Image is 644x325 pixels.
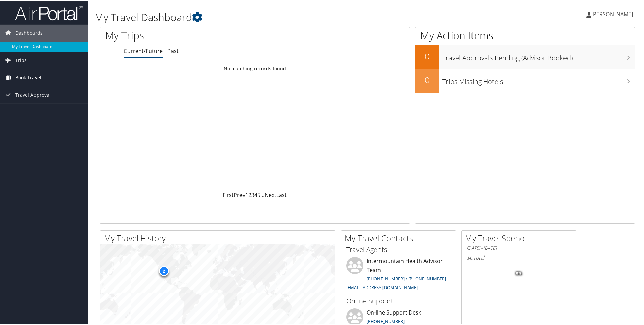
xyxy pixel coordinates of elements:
a: 4 [254,191,257,198]
span: [PERSON_NAME] [591,10,633,17]
span: $0 [467,253,473,261]
tspan: 0% [516,271,522,275]
a: [PERSON_NAME] [586,3,640,24]
a: Current/Future [124,47,163,54]
a: Past [167,47,179,54]
h3: Travel Approvals Pending (Advisor Booked) [442,49,635,62]
span: Travel Approval [15,86,51,103]
span: Trips [15,51,27,68]
h1: My Trips [105,28,276,42]
a: 3 [251,191,254,198]
h3: Trips Missing Hotels [442,73,635,86]
h1: My Travel Dashboard [95,9,458,24]
a: Prev [234,191,245,198]
a: First [223,191,234,198]
h6: Total [467,253,571,261]
a: 1 [245,191,248,198]
h2: My Travel History [104,232,335,243]
a: [PHONE_NUMBER] / [PHONE_NUMBER] [367,275,446,281]
span: Dashboards [15,24,43,41]
li: Intermountain Health Advisor Team [343,256,454,293]
h2: 0 [415,74,439,85]
a: [EMAIL_ADDRESS][DOMAIN_NAME] [346,284,418,290]
h6: [DATE] - [DATE] [467,244,571,251]
a: [PHONE_NUMBER] [367,318,405,324]
a: 2 [248,191,251,198]
h1: My Action Items [415,28,635,42]
a: 5 [257,191,260,198]
h2: My Travel Spend [465,232,576,243]
a: 0Travel Approvals Pending (Advisor Booked) [415,45,635,68]
h2: 0 [415,50,439,61]
h2: My Travel Contacts [345,232,456,243]
div: 2 [159,265,169,275]
span: … [260,191,264,198]
a: Next [264,191,276,198]
a: 0Trips Missing Hotels [415,68,635,92]
a: Last [276,191,287,198]
h3: Travel Agents [346,244,451,254]
h3: Online Support [346,296,451,305]
img: airportal-logo.png [15,4,83,20]
td: No matching records found [100,62,410,74]
span: Book Travel [15,69,41,85]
